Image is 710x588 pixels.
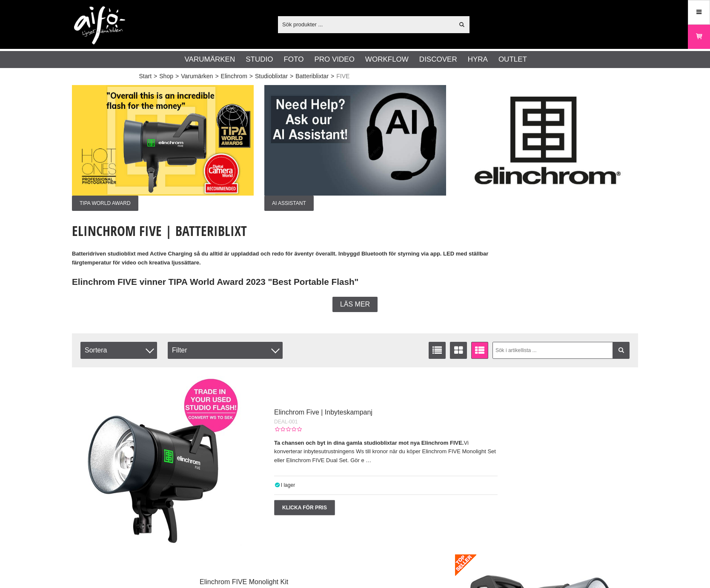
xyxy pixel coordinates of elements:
[283,54,303,65] a: Foto
[492,342,630,359] input: Sök i artikellista ...
[159,72,173,81] a: Shop
[175,72,179,81] span: >
[72,250,488,266] strong: Batteridriven studioblixt med Active Charging så du alltid är uppladdad och redo för äventyr över...
[264,85,446,211] a: Annons:014 ban-elin-AIelin.jpgAI Assistant
[255,72,288,81] a: Studioblixtar
[181,72,213,81] a: Varumärken
[72,85,254,211] a: Annons:011 ban-elin-FIVE-007.jpgTIPA World Award
[274,419,298,425] span: DEAL-001
[80,342,157,359] span: Sortera
[264,196,314,211] span: AI Assistant
[471,342,488,359] a: Utökad listvisning
[221,72,247,81] a: Elinchrom
[429,342,446,359] a: Listvisning
[498,54,527,65] a: Outlet
[419,54,457,65] a: Discover
[450,342,467,359] a: Fönstervisning
[246,54,273,65] a: Studio
[274,440,464,446] strong: Ta chansen och byt in dina gamla studioblixtar mot nya Elinchrom FIVE.
[168,342,283,359] div: Filter
[74,6,125,45] img: logo.png
[281,482,295,488] span: I lager
[331,72,334,81] span: >
[72,376,242,546] img: Elinchrom Five | Inbyteskampanj
[72,85,254,196] img: Annons:011 ban-elin-FIVE-007.jpg
[139,72,152,81] a: Start
[274,409,372,416] a: Elinchrom Five | Inbyteskampanj
[290,72,293,81] span: >
[154,72,157,81] span: >
[274,439,498,465] p: Vi konverterar inbytesutrustningens Ws till kronor när du köper Elinchrom FIVE Monolight Set elle...
[200,578,288,585] a: Elinchrom FIVE Monolight Kit
[274,482,281,488] i: I lager
[274,426,301,433] div: Kundbetyg: 0
[613,342,630,359] a: Filtrera
[72,276,506,288] h2: Elinchrom FIVE vinner TIPA World Award 2023 "Best Portable Flash"
[274,500,335,515] a: Klicka för pris
[295,72,329,81] a: Batteriblixtar
[468,54,488,65] a: Hyra
[365,54,409,65] a: Workflow
[278,18,454,31] input: Sök produkter ...
[457,85,638,196] img: Annons:012 ban-elin-logga.jpg
[264,85,446,196] img: Annons:014 ban-elin-AIelin.jpg
[185,54,235,65] a: Varumärken
[336,72,349,81] span: FIVE
[215,72,218,81] span: >
[340,301,370,308] span: Läs mer
[314,54,354,65] a: Pro Video
[72,196,138,211] span: TIPA World Award
[249,72,253,81] span: >
[72,222,506,240] h1: Elinchrom FIVE | Batteriblixt
[366,457,371,463] a: …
